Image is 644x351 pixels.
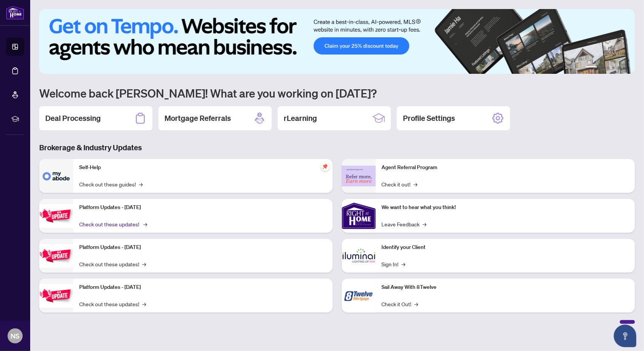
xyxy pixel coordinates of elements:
h2: Mortgage Referrals [164,113,231,124]
img: Self-Help [39,159,73,193]
button: 1 [585,66,597,69]
span: → [415,300,418,308]
h2: rLearning [284,113,317,124]
span: → [142,300,146,308]
span: → [139,180,143,188]
p: Platform Updates - [DATE] [79,283,327,291]
img: Identify your Client [342,239,376,273]
img: Platform Updates - July 21, 2025 [39,204,73,228]
h1: Welcome back [PERSON_NAME]! What are you working on [DATE]? [39,86,635,100]
span: → [414,180,418,188]
a: Check it Out!→ [382,300,418,308]
p: Self-Help [79,163,327,172]
p: Sail Away With 8Twelve [382,283,629,291]
p: Platform Updates - [DATE] [79,243,327,252]
span: → [402,260,406,268]
span: → [142,260,146,268]
span: → [423,220,427,228]
img: Agent Referral Program [342,166,376,186]
button: 3 [606,66,609,69]
p: Identify your Client [382,243,629,252]
button: 6 [624,66,627,69]
button: Open asap [614,325,636,347]
h2: Deal Processing [45,113,101,124]
a: Check out these guides!→ [79,180,143,188]
button: 5 [618,66,621,69]
a: Sign In!→ [382,260,406,268]
button: 2 [600,66,603,69]
a: Check out these updates!→ [79,260,146,268]
span: → [143,220,147,228]
img: We want to hear what you think! [342,199,376,233]
a: Check out these updates!→ [79,300,146,308]
img: Platform Updates - June 23, 2025 [39,284,73,308]
img: Platform Updates - July 8, 2025 [39,244,73,268]
h3: Brokerage & Industry Updates [39,142,635,153]
a: Check it out!→ [382,180,418,188]
a: Leave Feedback→ [382,220,427,228]
h2: Profile Settings [403,113,455,124]
span: NS [11,331,20,341]
button: 4 [612,66,615,69]
img: Slide 0 [39,9,635,74]
img: Sail Away With 8Twelve [342,279,376,313]
a: Check out these updates!→ [79,220,146,228]
img: logo [6,6,24,20]
span: pushpin [321,162,330,171]
p: Platform Updates - [DATE] [79,203,327,212]
p: Agent Referral Program [382,163,629,172]
p: We want to hear what you think! [382,203,629,212]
